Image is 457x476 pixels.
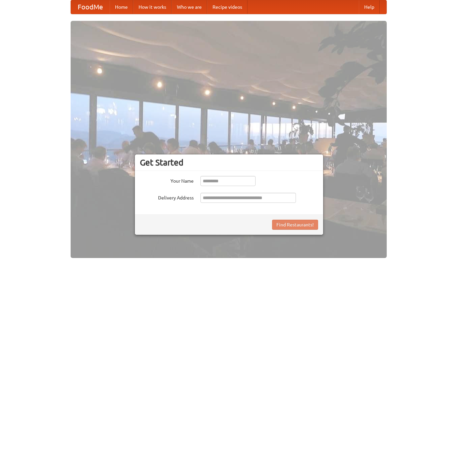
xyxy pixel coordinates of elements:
[140,176,194,184] label: Your Name
[140,193,194,201] label: Delivery Address
[172,0,207,14] a: Who we are
[359,0,380,14] a: Help
[140,157,318,168] h3: Get Started
[71,0,110,14] a: FoodMe
[133,0,172,14] a: How it works
[110,0,133,14] a: Home
[207,0,247,14] a: Recipe videos
[272,220,318,230] button: Find Restaurants!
